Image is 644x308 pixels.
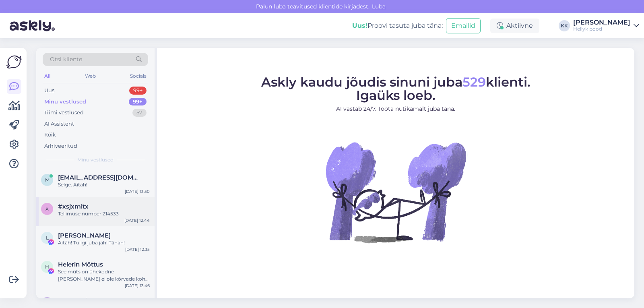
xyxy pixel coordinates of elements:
[83,71,97,81] div: Web
[132,109,147,117] div: 57
[45,177,50,183] span: m
[77,156,114,163] span: Minu vestlused
[58,239,150,246] div: Aitäh! Tuligi juba jah! Tänan!
[559,20,570,31] div: KK
[44,98,86,106] div: Minu vestlused
[58,174,142,181] span: maarja.kullama@gmail.com
[462,74,486,90] span: 529
[44,142,77,150] div: Arhiveeritud
[44,120,74,128] div: AI Assistent
[261,105,530,113] p: AI vastab 24/7. Tööta nutikamalt juba täna.
[44,87,54,95] div: Uus
[128,71,148,81] div: Socials
[352,22,367,29] b: Uus!
[58,297,91,304] span: #2vkqa0iv
[124,217,150,223] div: [DATE] 12:44
[44,109,84,117] div: Tiimi vestlused
[490,19,539,33] div: Aktiivne
[323,120,468,265] img: No Chat active
[125,188,150,194] div: [DATE] 13:50
[352,21,443,31] div: Proovi tasuta juba täna:
[44,131,56,139] div: Kõik
[46,235,49,241] span: L
[58,181,150,188] div: Selge. Aitäh!
[58,210,150,217] div: Tellimuse number 214533
[6,54,22,70] img: Askly Logo
[125,246,150,252] div: [DATE] 12:35
[446,18,481,33] button: Emailid
[129,87,147,95] div: 99+
[573,19,639,32] a: [PERSON_NAME]Hellyk pood
[369,3,388,10] span: Luba
[573,26,630,32] div: Hellyk pood
[261,74,530,103] span: Askly kaudu jõudis sinuni juba klienti. Igaüks loeb.
[129,98,147,106] div: 99+
[58,268,150,283] div: See müts on ühekodne [PERSON_NAME] ei ole kõrvade kohal tuule kaitset. Esimeste sügisilmade puhul...
[45,206,49,212] span: x
[45,264,49,270] span: H
[573,19,630,26] div: [PERSON_NAME]
[58,203,89,210] span: #xsjxmitx
[43,71,52,81] div: All
[58,261,103,268] span: Helerin Mõttus
[58,232,111,239] span: Liis Loorents
[50,55,82,64] span: Otsi kliente
[125,283,150,289] div: [DATE] 13:46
